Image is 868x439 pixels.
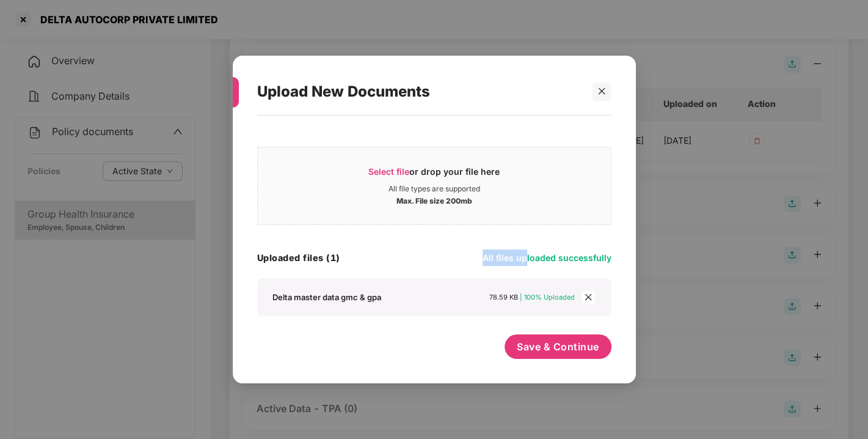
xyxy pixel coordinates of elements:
[582,290,595,304] span: close
[505,334,611,359] button: Save & Continue
[368,166,409,177] span: Select file
[388,184,480,194] div: All file types are supported
[597,87,606,95] span: close
[368,166,500,184] div: or drop your file here
[520,293,575,301] span: | 100% Uploaded
[489,293,518,301] span: 78.59 KB
[258,157,611,215] span: Select fileor drop your file hereAll file types are supportedMax. File size 200mb
[483,253,611,263] span: All files uploaded successfully
[257,252,340,264] h4: Uploaded files (1)
[257,68,582,116] div: Upload New Documents
[272,292,381,303] div: Delta master data gmc & gpa
[396,194,472,206] div: Max. File size 200mb
[517,340,599,353] span: Save & Continue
